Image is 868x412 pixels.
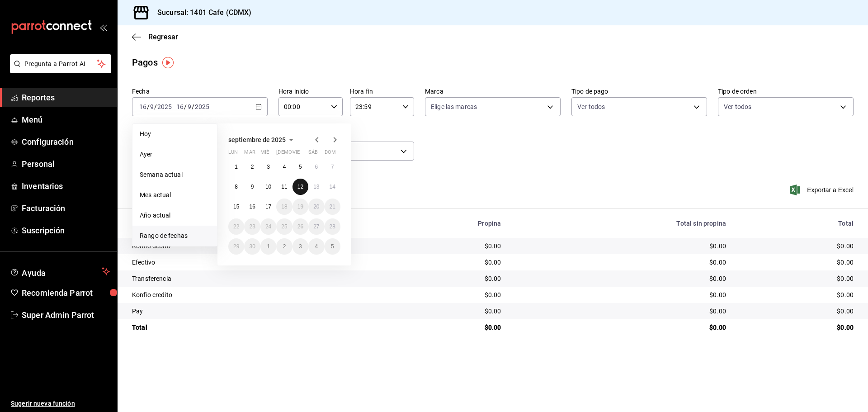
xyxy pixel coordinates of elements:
[132,274,369,283] div: Transferencia
[249,204,255,210] abbr: 16 de septiembre de 2025
[260,238,276,255] button: 1 de octubre de 2025
[297,223,303,230] abbr: 26 de septiembre de 2025
[283,164,286,170] abbr: 4 de septiembre de 2025
[147,103,150,110] span: /
[132,88,268,95] label: Fecha
[350,88,414,95] label: Hora fin
[176,103,184,110] input: --
[228,218,244,235] button: 22 de septiembre de 2025
[330,184,335,190] abbr: 14 de septiembre de 2025
[244,218,260,235] button: 23 de septiembre de 2025
[383,290,501,299] div: $0.00
[235,164,238,170] abbr: 1 de septiembre de 2025
[308,238,324,255] button: 4 de octubre de 2025
[515,258,726,267] div: $0.00
[276,159,292,175] button: 4 de septiembre de 2025
[244,238,260,255] button: 30 de septiembre de 2025
[425,88,561,95] label: Marca
[292,149,300,159] abbr: viernes
[22,202,110,214] span: Facturación
[228,199,244,215] button: 15 de septiembre de 2025
[192,103,194,110] span: /
[515,307,726,316] div: $0.00
[22,224,110,237] span: Suscripción
[331,243,334,250] abbr: 5 de octubre de 2025
[383,220,501,227] div: Propina
[228,159,244,175] button: 1 de septiembre de 2025
[132,56,158,69] div: Pagos
[265,223,271,230] abbr: 24 de septiembre de 2025
[244,199,260,215] button: 16 de septiembre de 2025
[292,179,308,195] button: 12 de septiembre de 2025
[244,179,260,195] button: 9 de septiembre de 2025
[315,164,318,170] abbr: 6 de septiembre de 2025
[228,134,297,145] button: septiembre de 2025
[724,102,751,111] span: Ver todos
[132,258,369,267] div: Efectivo
[276,149,330,159] abbr: jueves
[22,114,110,126] span: Menú
[194,103,210,110] input: ----
[515,220,726,227] div: Total sin propina
[292,159,308,175] button: 5 de septiembre de 2025
[267,243,270,250] abbr: 1 de octubre de 2025
[260,218,276,235] button: 24 de septiembre de 2025
[325,218,340,235] button: 28 de septiembre de 2025
[139,103,147,110] input: --
[150,7,251,18] h3: Sucursal: 1401 Cafe (CDMX)
[741,307,854,316] div: $0.00
[792,185,854,195] button: Exportar a Excel
[260,149,269,159] abbr: miércoles
[741,323,854,332] div: $0.00
[292,218,308,235] button: 26 de septiembre de 2025
[313,223,319,230] abbr: 27 de septiembre de 2025
[6,66,111,75] a: Pregunta a Parrot AI
[383,274,501,283] div: $0.00
[140,129,210,139] span: Hoy
[325,159,340,175] button: 7 de septiembre de 2025
[315,243,318,250] abbr: 4 de octubre de 2025
[330,204,335,210] abbr: 21 de septiembre de 2025
[251,184,254,190] abbr: 9 de septiembre de 2025
[292,238,308,255] button: 3 de octubre de 2025
[22,136,110,148] span: Configuración
[741,274,854,283] div: $0.00
[10,54,111,73] button: Pregunta a Parrot AI
[260,199,276,215] button: 17 de septiembre de 2025
[265,204,271,210] abbr: 17 de septiembre de 2025
[233,204,239,210] abbr: 15 de septiembre de 2025
[741,220,854,227] div: Total
[325,238,340,255] button: 5 de octubre de 2025
[383,242,501,251] div: $0.00
[276,199,292,215] button: 18 de septiembre de 2025
[281,223,287,230] abbr: 25 de septiembre de 2025
[24,59,97,69] span: Pregunta a Parrot AI
[233,243,239,250] abbr: 29 de septiembre de 2025
[99,24,107,31] button: open_drawer_menu
[244,159,260,175] button: 2 de septiembre de 2025
[741,290,854,299] div: $0.00
[741,258,854,267] div: $0.00
[515,290,726,299] div: $0.00
[184,103,187,110] span: /
[431,102,477,111] span: Elige las marcas
[515,323,726,332] div: $0.00
[228,238,244,255] button: 29 de septiembre de 2025
[313,184,319,190] abbr: 13 de septiembre de 2025
[251,164,254,170] abbr: 2 de septiembre de 2025
[297,204,303,210] abbr: 19 de septiembre de 2025
[331,164,334,170] abbr: 7 de septiembre de 2025
[228,179,244,195] button: 8 de septiembre de 2025
[233,223,239,230] abbr: 22 de septiembre de 2025
[140,170,210,180] span: Semana actual
[249,223,255,230] abbr: 23 de septiembre de 2025
[157,103,172,110] input: ----
[140,231,210,241] span: Rango de fechas
[577,102,605,111] span: Ver todos
[308,149,318,159] abbr: sábado
[515,242,726,251] div: $0.00
[283,243,286,250] abbr: 2 de octubre de 2025
[228,149,238,159] abbr: lunes
[132,323,369,332] div: Total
